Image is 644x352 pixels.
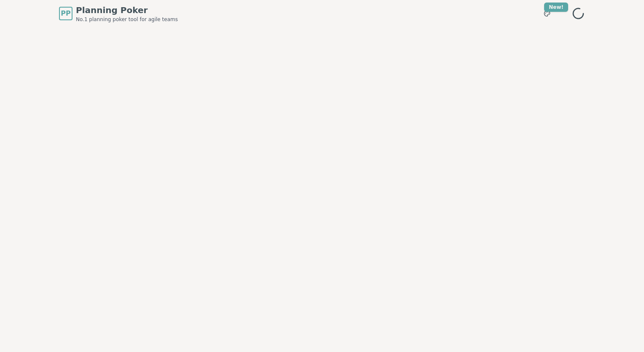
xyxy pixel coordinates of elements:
span: Planning Poker [76,4,178,16]
button: New! [539,6,555,21]
span: No.1 planning poker tool for agile teams [76,16,178,23]
a: PPPlanning PokerNo.1 planning poker tool for agile teams [59,4,178,23]
span: PP [61,8,70,19]
div: New! [544,3,568,12]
